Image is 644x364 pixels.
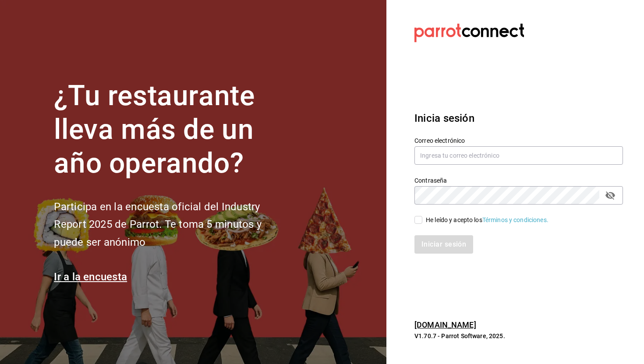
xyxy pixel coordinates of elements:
a: Términos y condiciones. [482,216,548,223]
a: [DOMAIN_NAME] [414,320,476,329]
div: He leído y acepto los [426,216,548,225]
label: Correo electrónico [414,138,623,144]
label: Contraseña [414,177,623,184]
h1: ¿Tu restaurante lleva más de un año operando? [54,79,290,180]
a: Ir a la encuesta [54,271,127,283]
h3: Inicia sesión [414,110,623,126]
p: V1.70.7 - Parrot Software, 2025. [414,332,623,340]
h2: Participa en la encuesta oficial del Industry Report 2025 de Parrot. Te toma 5 minutos y puede se... [54,198,290,251]
button: passwordField [603,188,618,203]
input: Ingresa tu correo electrónico [414,146,623,165]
